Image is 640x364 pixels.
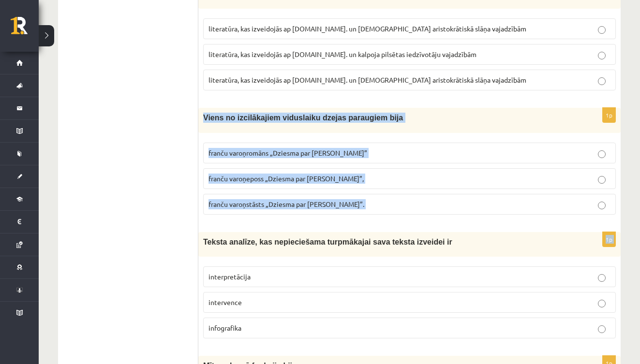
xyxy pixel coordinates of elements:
input: intervence [598,300,606,307]
span: franču varoņeposs „Dziesma par [PERSON_NAME]”, [208,174,364,183]
a: Rīgas 1. Tālmācības vidusskola [11,17,39,41]
span: infografika [208,323,241,332]
input: infografika [598,325,606,333]
span: franču varoņromāns „Dziesma par [PERSON_NAME]” [208,148,367,157]
input: literatūra, kas izveidojās ap [DOMAIN_NAME]. un kalpoja pilsētas iedzīvotāju vajadzībām [598,52,606,59]
span: franču varoņstāsts „Dziesma par [PERSON_NAME]”. [208,200,364,208]
input: franču varoņeposs „Dziesma par [PERSON_NAME]”, [598,176,606,184]
span: literatūra, kas izveidojās ap [DOMAIN_NAME]. un kalpoja pilsētas iedzīvotāju vajadzībām [208,50,476,58]
span: intervence [208,298,242,306]
span: Viens no izcilākajiem viduslaiku dzejas paraugiem bija [203,114,403,122]
span: literatūra, kas izveidojās ap [DOMAIN_NAME]. un [DEMOGRAPHIC_DATA] aristokrātiskā slāņa vajadzībām [208,24,526,33]
span: interpretācija [208,272,251,281]
input: interpretācija [598,274,606,282]
span: literatūra, kas izveidojās ap [DOMAIN_NAME]. un [DEMOGRAPHIC_DATA] aristokrātiskā slāņa vajadzībām [208,75,526,84]
input: literatūra, kas izveidojās ap [DOMAIN_NAME]. un [DEMOGRAPHIC_DATA] aristokrātiskā slāņa vajadzībām [598,26,606,34]
p: 1p [602,107,616,123]
input: franču varoņromāns „Dziesma par [PERSON_NAME]” [598,150,606,158]
input: franču varoņstāsts „Dziesma par [PERSON_NAME]”. [598,202,606,209]
span: Teksta analīze, kas nepieciešama turpmākajai sava teksta izveidei ir [203,238,452,246]
p: 1p [602,232,616,247]
input: literatūra, kas izveidojās ap [DOMAIN_NAME]. un [DEMOGRAPHIC_DATA] aristokrātiskā slāņa vajadzībām [598,77,606,85]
